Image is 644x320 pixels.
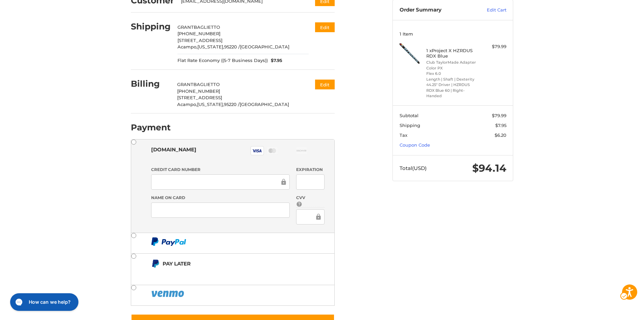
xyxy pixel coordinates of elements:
div: [DOMAIN_NAME] [151,144,196,155]
label: Name on Card [151,195,290,201]
span: [STREET_ADDRESS] [177,95,222,100]
div: $79.99 [480,43,506,50]
span: [US_STATE], [197,44,224,49]
span: Subtotal [400,113,419,118]
div: [STREET_ADDRESS]Acampo,[US_STATE],95220 /[GEOGRAPHIC_DATA] [177,94,309,108]
li: Club TaylorMade Adapter [426,60,478,65]
a: Edit Cart [472,7,506,14]
span: [STREET_ADDRESS] [177,38,222,43]
span: GRANT [177,82,193,87]
h4: 1 x Project X HZRDUS RDX Blue [426,48,478,59]
span: Flat Rate Economy ((5-7 Business Days)) [177,57,268,64]
span: Tax [400,132,407,138]
span: Total (USD) [400,165,427,171]
div: [STREET_ADDRESS]Acampo,[US_STATE],95220 /[GEOGRAPHIC_DATA] [177,37,309,50]
div: Shipping [131,21,171,33]
h2: Payment [131,122,171,133]
span: $6.20 [495,132,506,138]
li: Length | Shaft | Dexterity 44.25" Driver | HZRDUS RDX Blue 60 | Right-Handed [426,77,478,99]
a: Coupon Code [400,142,430,148]
h2: Billing [131,79,170,89]
iframe: Google Iframe [615,298,644,320]
button: Edit [315,80,335,89]
span: BAGLIETTO [194,24,220,30]
span: [GEOGRAPHIC_DATA] [240,102,289,107]
span: 95220 / [224,44,240,49]
span: $7.95 [268,57,283,64]
div: Billing [131,78,170,90]
img: PayPal icon [151,237,186,246]
span: GRANT [177,24,194,30]
span: BAGLIETTO [193,82,220,87]
span: [PHONE_NUMBER] [177,88,220,94]
span: [PHONE_NUMBER] [177,31,220,36]
h2: Shipping [131,21,171,32]
span: 95220 / [224,102,240,107]
span: [GEOGRAPHIC_DATA] [240,44,289,49]
span: $7.95 [495,123,506,128]
button: Edit [315,22,335,32]
span: Acampo, [177,102,197,107]
div: Flat Rate Economy ((5-7 Business Days))$7.95 [177,50,309,64]
img: PayPal icon [151,290,186,298]
span: $94.14 [472,162,506,174]
span: [US_STATE], [197,102,224,107]
span: $79.99 [492,113,506,118]
span: Acampo, [177,44,197,49]
label: Credit Card Number [151,167,290,173]
div: Pay Later [163,258,292,269]
label: Expiration [296,167,324,173]
h3: Order Summary [400,7,472,14]
li: Color PX [426,65,478,71]
iframe: PayPal Message 1 [151,271,292,277]
li: Flex 6.0 [426,71,478,77]
img: Pay Later icon [151,259,160,268]
label: CVV [296,195,324,208]
iframe: Iframe | Gorgias live chat messenger [7,291,80,313]
span: Shipping [400,123,420,128]
h3: 1 Item [400,31,506,37]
